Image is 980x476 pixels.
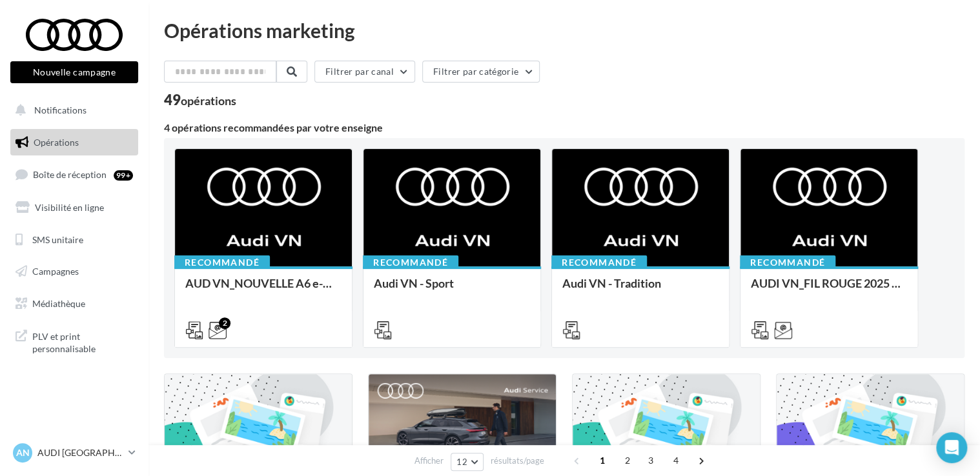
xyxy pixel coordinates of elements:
span: AN [16,446,30,459]
a: AN AUDI [GEOGRAPHIC_DATA] [10,441,138,465]
div: Audi VN - Sport [374,277,530,302]
a: Médiathèque [8,290,141,317]
a: PLV et print personnalisable [8,322,141,361]
button: Filtrer par canal [314,61,415,83]
div: AUD VN_NOUVELLE A6 e-tron [185,277,342,302]
a: Boîte de réception99+ [8,161,141,188]
a: Campagnes [8,258,141,285]
span: 12 [456,457,467,467]
span: Notifications [34,104,87,115]
span: Opérations [34,137,79,148]
span: PLV et print personnalisable [32,328,133,355]
a: Visibilité en ligne [8,194,141,221]
div: Open Intercom Messenger [936,432,967,463]
span: SMS unitaire [32,233,83,244]
div: Recommandé [363,255,458,270]
p: AUDI [GEOGRAPHIC_DATA] [37,446,123,459]
span: 1 [592,450,613,471]
span: 2 [617,450,638,471]
div: Recommandé [174,255,270,270]
div: AUDI VN_FIL ROUGE 2025 - A1, Q2, Q3, Q5 et Q4 e-tron [751,277,907,302]
a: Opérations [8,129,141,156]
div: opérations [181,95,236,106]
span: Campagnes [32,266,79,277]
button: Filtrer par catégorie [422,61,540,83]
span: Afficher [414,455,444,467]
div: 2 [219,317,230,329]
div: Recommandé [551,255,647,270]
div: 49 [164,93,236,107]
button: 12 [451,453,484,471]
div: 4 opérations recommandées par votre enseigne [164,123,965,133]
div: 99+ [114,170,133,181]
div: Recommandé [740,255,835,270]
span: résultats/page [491,455,544,467]
div: Audi VN - Tradition [562,277,719,302]
button: Notifications [8,97,136,124]
span: 3 [640,450,661,471]
span: Visibilité en ligne [35,202,104,213]
a: SMS unitaire [8,226,141,253]
button: Nouvelle campagne [10,61,138,83]
span: Médiathèque [32,298,85,309]
span: 4 [666,450,686,471]
div: Opérations marketing [164,21,965,40]
span: Boîte de réception [33,169,107,180]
